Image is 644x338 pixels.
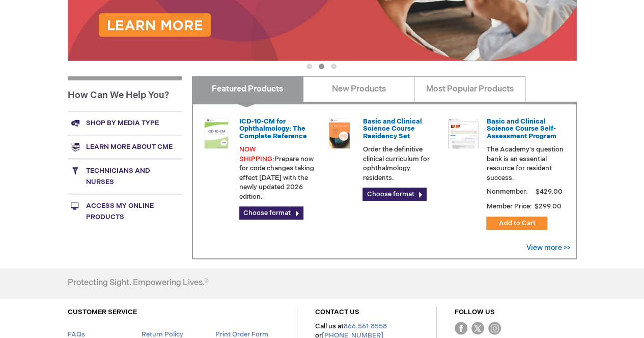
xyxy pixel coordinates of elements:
span: $429.00 [534,188,564,196]
a: Technicians and nurses [68,159,182,194]
h1: How Can We Help You? [68,76,182,111]
a: View more >> [526,243,571,252]
img: Facebook [455,322,467,334]
p: Prepare now for code changes taking effect [DATE] with the newly updated 2026 edition. [239,145,317,201]
span: $299.00 [533,202,563,210]
a: CUSTOMER SERVICE [68,308,137,316]
button: 1 of 3 [306,64,312,69]
img: instagram [488,322,501,334]
img: Twitter [471,322,484,334]
p: The Academy's question bank is an essential resource for resident success. [486,145,564,182]
button: Add to Cart [486,217,547,230]
a: Basic and Clinical Science Course Self-Assessment Program [486,117,556,140]
p: Order the definitive clinical curriculum for ophthalmology residents. [362,145,440,182]
img: bcscself_20.jpg [448,118,479,148]
a: 866.561.8558 [344,322,387,330]
a: FOLLOW US [455,308,495,316]
strong: Nonmember: [486,186,527,198]
a: CONTACT US [315,308,359,316]
button: 3 of 3 [331,64,337,69]
a: Choose format [362,188,427,201]
a: Most Popular Products [414,76,525,102]
a: New Products [303,76,414,102]
a: Shop by media type [68,111,182,135]
a: Access My Online Products [68,194,182,229]
a: Featured Products [192,76,303,102]
img: 02850963u_47.png [324,118,355,148]
a: Learn more about CME [68,135,182,159]
span: Add to Cart [498,219,535,227]
button: 2 of 3 [319,64,324,69]
strong: Member Price: [486,202,531,210]
a: ICD-10-CM for Ophthalmology: The Complete Reference [239,117,307,140]
a: Basic and Clinical Science Course Residency Set [362,117,422,140]
a: Choose format [239,206,303,220]
font: NOW SHIPPING: [239,145,274,163]
h4: Protecting Sight. Empowering Lives.® [68,279,208,288]
img: 0120008u_42.png [201,118,232,148]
